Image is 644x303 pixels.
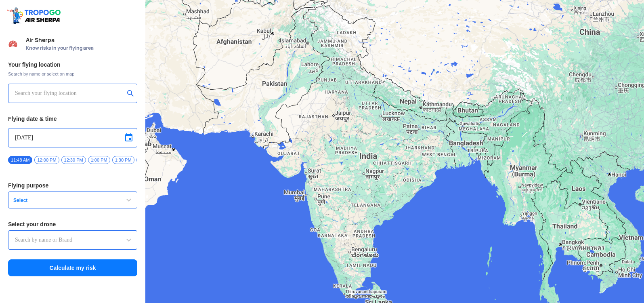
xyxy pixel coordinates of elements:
span: Search by name or select on map [8,71,137,77]
span: Know risks in your flying area [26,45,137,51]
span: 1:00 PM [88,156,110,164]
span: Select [10,197,111,204]
h3: Flying purpose [8,183,137,188]
button: Select [8,191,137,208]
h3: Your flying location [8,62,137,67]
h3: Flying date & time [8,116,137,122]
span: Air Sherpa [26,37,137,43]
img: Risk Scores [8,39,18,48]
input: Search your flying location [15,88,124,98]
h3: Select your drone [8,221,137,227]
span: 1:30 PM [112,156,134,164]
span: 11:48 AM [8,156,32,164]
button: Calculate my risk [8,259,137,276]
img: ic_tgdronemaps.svg [6,6,63,25]
span: 12:30 PM [61,156,86,164]
span: 2:00 PM [136,156,159,164]
input: Search by name or Brand [15,235,130,245]
input: Select Date [15,133,130,143]
span: 12:00 PM [34,156,59,164]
